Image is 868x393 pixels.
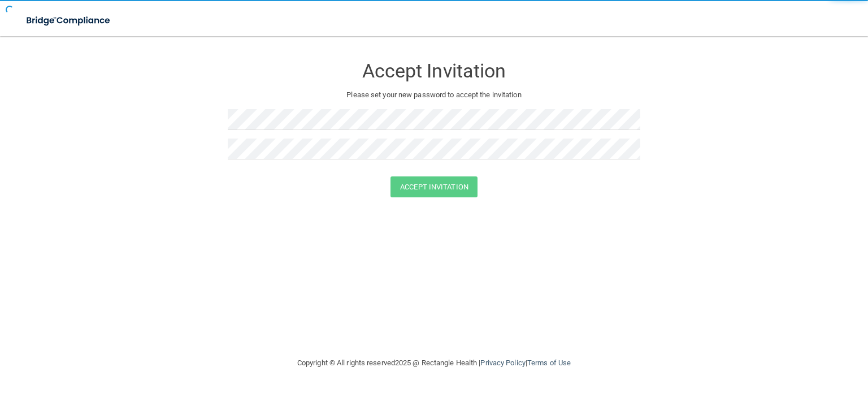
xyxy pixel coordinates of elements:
[17,9,121,32] img: bridge_compliance_login_screen.278c3ca4.svg
[390,176,478,197] button: Accept Invitation
[236,88,632,102] p: Please set your new password to accept the invitation
[228,345,640,381] div: Copyright © All rights reserved 2025 @ Rectangle Health | |
[228,61,640,81] h3: Accept Invitation
[480,359,525,367] a: Privacy Policy
[527,359,571,367] a: Terms of Use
